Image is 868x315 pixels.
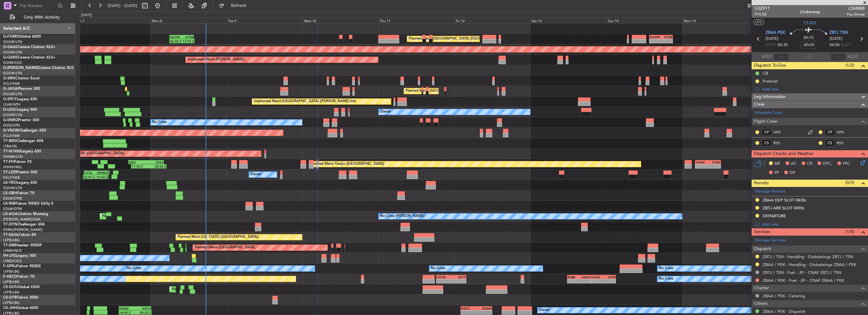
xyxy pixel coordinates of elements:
[763,213,786,219] div: DEPARTURE
[754,93,786,101] span: Leg Information
[3,212,18,216] span: LX-AOA
[761,129,772,136] div: CP
[3,66,73,70] a: G-[PERSON_NAME]Cessna Citation XLS
[591,279,603,283] div: -
[3,238,20,243] a: LFPB/LBG
[3,129,19,133] span: G-VNOR
[845,62,854,69] span: (1/2)
[3,191,17,195] span: LX-GBH
[766,36,778,42] span: [DATE]
[807,161,812,167] span: CR
[3,227,42,232] a: EVRA/[PERSON_NAME]
[754,101,765,108] span: Crew
[754,285,769,292] span: Charter
[127,264,141,273] div: No Crew
[16,15,67,20] span: Only With Activity
[696,160,708,164] div: VHHH
[151,17,226,23] div: Mon 8
[3,170,37,174] a: T7-LZZIPraetor 600
[763,71,768,76] div: CB
[3,300,20,305] a: LFPB/LBG
[3,181,17,185] span: LX-TRO
[171,285,271,294] div: Planned Maint [GEOGRAPHIC_DATA] ([GEOGRAPHIC_DATA])
[3,259,22,263] a: LFMD/CEQ
[3,133,20,138] a: EGLF/FAB
[227,17,303,23] div: Tue 9
[3,217,40,222] a: [PERSON_NAME]/QSA
[661,39,672,43] div: -
[579,275,590,279] div: UAAA
[461,306,476,310] div: KSFO
[800,9,820,15] div: Underway
[3,144,17,149] a: LTBA/ISL
[3,191,34,195] a: LX-GBHFalcon 7X
[659,274,673,284] div: No Crew
[97,171,109,175] div: [PERSON_NAME]
[3,92,22,96] a: EGGW/LTN
[170,35,182,39] div: EGGW
[3,123,20,128] a: EGSS/STN
[530,17,606,23] div: Sat 13
[3,160,32,164] a: T7-FFIFalcon 7X
[3,45,55,49] a: G-GAALCessna Citation XLS+
[451,275,466,279] div: RJTT
[754,118,777,125] span: Flight Crew
[3,40,22,44] a: EGGW/LTN
[829,30,848,36] span: ZBTJ TSN
[3,45,18,49] span: G-GAAL
[659,264,673,273] div: No Crew
[3,244,15,247] span: T7-EMI
[825,129,835,136] div: CP
[3,77,40,80] a: G-SIRSCitation Excel
[3,108,17,112] span: G-LEGC
[75,17,151,23] div: Sun 7
[773,140,788,146] a: RSS
[437,279,451,283] div: -
[3,306,38,310] a: CS-JHHGlobal 6000
[3,202,53,206] a: LX-INBFalcon 900EX EASy II
[766,30,785,36] span: ZBAA PEK
[170,39,182,43] div: 06:00 Z
[451,279,466,283] div: -
[3,275,34,279] a: F-HECDFalcon 7X
[311,159,384,169] div: Planned Maint Tianjin ([GEOGRAPHIC_DATA])
[3,181,37,185] a: LX-TROLegacy 650
[755,110,782,116] a: Schedule Crew
[455,17,530,23] div: Fri 12
[3,264,41,268] a: F-GPNJFalcon 900EX
[3,35,19,39] span: G-FOMO
[3,97,17,101] span: G-SPCY
[847,54,858,60] span: ALDT
[754,300,768,307] span: Others
[3,154,23,159] a: DNMM/LOS
[102,212,201,221] div: Planned Maint [GEOGRAPHIC_DATA] ([GEOGRAPHIC_DATA])
[661,35,672,39] div: KTEB
[3,306,17,310] span: CS-JHH
[3,207,22,211] a: EDLW/DTM
[3,97,37,101] a: G-SPCYLegacy 650
[119,311,135,314] div: 14:00 Z
[803,35,814,41] span: 00:15
[84,175,96,179] div: 02:41 Z
[3,71,22,76] a: EGGW/LTN
[3,81,20,86] a: EGLF/FAB
[650,39,661,43] div: -
[3,77,15,80] span: G-SIRS
[773,129,788,135] a: HPS
[3,296,17,300] span: CS-DTR
[226,3,252,8] span: Refresh
[3,202,15,206] span: LX-INB
[409,34,508,44] div: Planned Maint [GEOGRAPHIC_DATA] ([GEOGRAPHIC_DATA])
[3,150,41,153] a: T7-N1960Legacy 650
[763,254,853,259] a: ZBTJ / TSN - Handling - Globalwings ZBTJ / TSN
[683,17,759,23] div: Mon 15
[3,129,46,133] a: G-VNORChallenger 650
[843,161,850,167] span: FFC
[841,42,851,48] span: ELDT
[3,233,19,237] span: T7-EAGL
[3,186,22,190] a: EGGW/LTN
[3,248,22,253] a: LFMN/NCE
[754,62,786,69] span: Dispatch To-Dos
[763,309,805,314] a: ZBAA / PEK - Dispatch
[3,108,37,112] a: G-LEGCLegacy 600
